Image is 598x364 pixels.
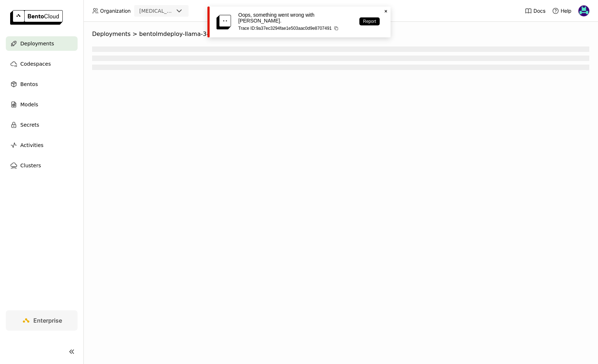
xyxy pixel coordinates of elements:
a: Codespaces [6,57,78,71]
nav: Breadcrumbs navigation [92,30,589,38]
span: Codespaces [20,60,51,68]
a: Deployments [6,36,78,51]
a: Docs [525,7,545,15]
span: Secrets [20,120,39,129]
span: bentolmdeploy-llama-3-3-70-b-instruct-service-5bdl [139,30,289,38]
span: Activities [20,141,44,150]
span: Bentos [20,80,38,89]
span: Models [20,100,38,109]
span: Clusters [20,161,41,170]
a: Models [6,97,78,112]
span: Help [561,8,572,14]
span: Enterprise [33,317,62,324]
span: Docs [533,8,545,14]
div: Help [552,7,572,15]
img: logo [10,10,63,25]
div: [MEDICAL_DATA] [139,7,173,15]
a: Secrets [6,118,78,132]
a: Clusters [6,158,78,173]
p: Trace ID: 9a37ec3294fae1e503aac0d9e8707491 [238,26,352,31]
svg: Close [383,8,389,14]
span: Deployments [20,39,54,48]
a: Bentos [6,77,78,91]
img: David Zhu [578,5,589,16]
a: Enterprise [6,310,78,331]
a: Report [359,17,380,25]
p: Oops, something went wrong with [PERSON_NAME]. [238,12,352,24]
span: Organization [100,8,131,14]
span: Deployments [92,30,131,38]
span: > [131,30,139,38]
a: Activities [6,138,78,152]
